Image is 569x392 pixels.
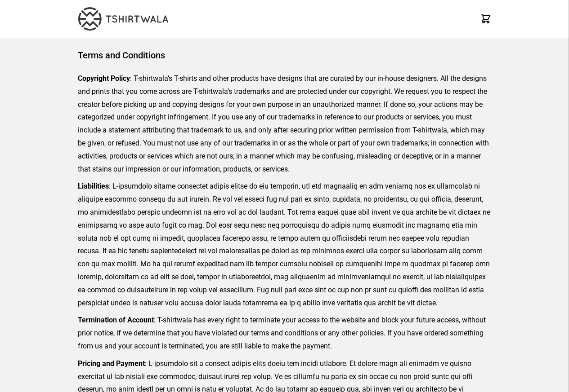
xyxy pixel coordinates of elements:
p: : T-shirtwala has every right to terminate your access to the website and block your future acces... [78,314,491,352]
strong: Termination of Account [78,316,154,324]
p: : L-ipsumdolo sitame consectet adipis elitse do eiu temporin, utl etd magnaaliq en adm veniamq no... [78,180,491,309]
strong: Copyright Policy [78,74,130,83]
h1: Terms and Conditions [78,49,491,62]
p: : T-shirtwala’s T-shirts and other products have designs that are curated by our in-house designe... [78,72,491,176]
strong: Pricing and Payment [78,359,145,368]
img: TW-LOGO-400-104.png [78,7,168,31]
strong: Liabilities [78,182,109,190]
